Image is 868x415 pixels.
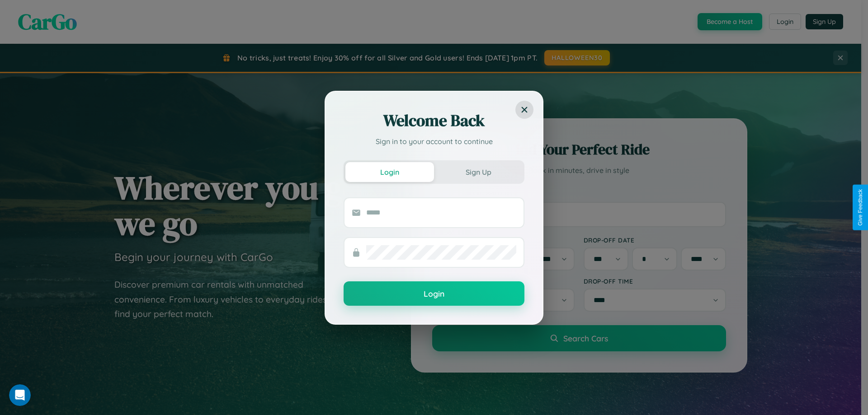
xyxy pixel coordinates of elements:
[9,384,31,406] iframe: Intercom live chat
[857,189,863,226] div: Give Feedback
[344,110,524,131] h2: Welcome Back
[344,136,524,147] p: Sign in to your account to continue
[344,281,524,306] button: Login
[434,162,523,182] button: Sign Up
[345,162,434,182] button: Login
